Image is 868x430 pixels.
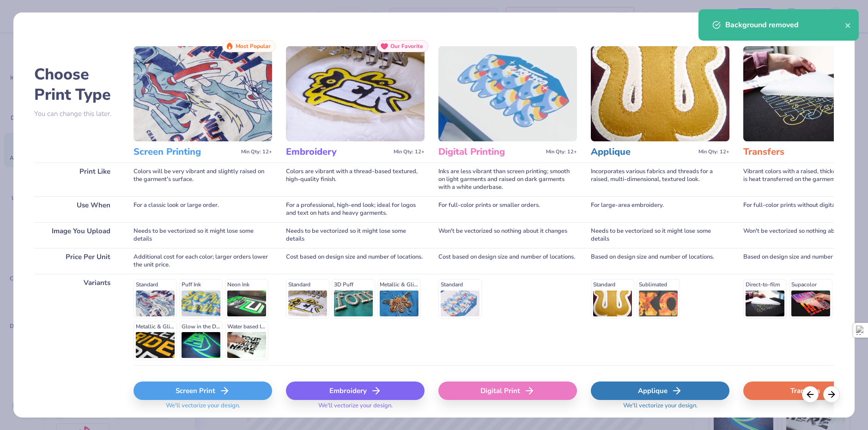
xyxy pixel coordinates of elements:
div: Incorporates various fabrics and threads for a raised, multi-dimensional, textured look. [591,163,729,196]
div: Inks are less vibrant than screen printing; smooth on light garments and raised on dark garments ... [438,163,577,196]
div: Screen Print [134,382,272,400]
div: Additional cost for each color; larger orders lower the unit price. [134,248,272,274]
div: For large-area embroidery. [591,196,729,222]
div: Price Per Unit [34,248,120,274]
div: Digital Print [438,382,577,400]
span: Min Qty: 12+ [394,149,425,155]
div: Background removed [725,19,845,30]
p: You can change this later. [34,110,120,118]
h3: Digital Printing [438,146,542,158]
div: Cost based on design size and number of locations. [286,248,425,274]
span: Most Popular [236,43,271,49]
div: For full-color prints or smaller orders. [438,196,577,222]
div: Colors will be very vibrant and slightly raised on the garment's surface. [134,163,272,196]
button: close [845,19,851,30]
img: Embroidery [286,46,425,141]
div: Variants [34,274,120,365]
h3: Applique [591,146,695,158]
div: Print Like [34,163,120,196]
div: Needs to be vectorized so it might lose some details [134,222,272,248]
div: Applique [591,382,729,400]
span: Min Qty: 12+ [546,149,577,155]
img: Screen Printing [134,46,272,141]
span: We'll vectorize your design. [315,402,396,415]
span: Min Qty: 12+ [698,149,729,155]
div: For a professional, high-end look; ideal for logos and text on hats and heavy garments. [286,196,425,222]
h3: Transfers [743,146,847,158]
div: For a classic look or large order. [134,196,272,222]
span: Our Favorite [390,43,423,49]
div: Embroidery [286,382,425,400]
div: Image You Upload [34,222,120,248]
div: Won't be vectorized so nothing about it changes [438,222,577,248]
img: Applique [591,46,729,141]
span: We'll vectorize your design. [162,402,244,415]
div: Use When [34,196,120,222]
div: Colors are vibrant with a thread-based textured, high-quality finish. [286,163,425,196]
h3: Screen Printing [134,146,237,158]
img: Digital Printing [438,46,577,141]
div: Needs to be vectorized so it might lose some details [591,222,729,248]
div: Based on design size and number of locations. [591,248,729,274]
span: We'll vectorize your design. [619,402,701,415]
div: Needs to be vectorized so it might lose some details [286,222,425,248]
h3: Embroidery [286,146,390,158]
h2: Choose Print Type [34,64,120,105]
span: Min Qty: 12+ [241,149,272,155]
div: Cost based on design size and number of locations. [438,248,577,274]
